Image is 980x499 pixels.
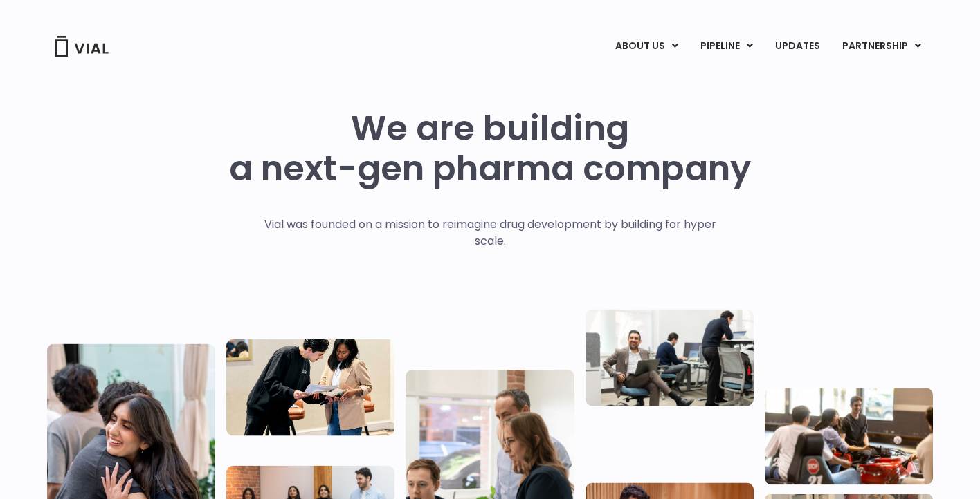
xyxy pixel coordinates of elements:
[586,309,754,406] img: Three people working in an office
[689,35,763,58] a: PIPELINEMenu Toggle
[765,388,933,484] img: Group of people playing whirlyball
[604,35,689,58] a: ABOUT USMenu Toggle
[764,35,831,58] a: UPDATES
[229,109,751,189] h1: We are building a next-gen pharma company
[250,216,731,249] p: Vial was founded on a mission to reimagine drug development by building for hyper scale.
[831,35,932,58] a: PARTNERSHIPMenu Toggle
[226,339,394,435] img: Two people looking at a paper talking.
[54,36,109,57] img: Vial Logo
